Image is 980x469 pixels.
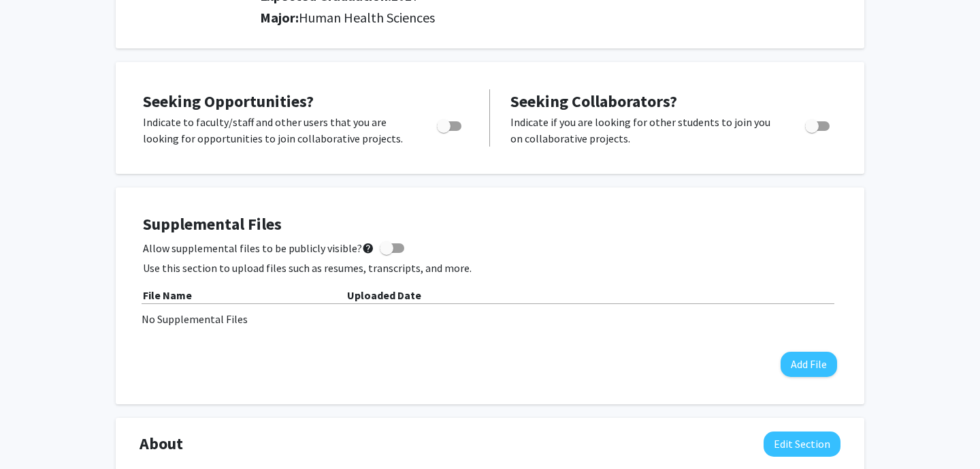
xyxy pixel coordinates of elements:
b: Uploaded Date [347,288,421,302]
span: Seeking Collaborators? [510,91,677,112]
p: Indicate if you are looking for other students to join you on collaborative projects. [510,114,779,147]
h4: Supplemental Files [143,215,837,234]
span: About [140,432,183,456]
span: Seeking Opportunities? [143,91,314,112]
iframe: Chat [10,408,58,459]
button: Add File [781,352,837,377]
span: Allow supplemental files to be publicly visible? [143,240,374,256]
p: Use this section to upload files such as resumes, transcripts, and more. [143,260,837,276]
div: No Supplemental Files [142,311,838,327]
div: Toggle [800,114,837,134]
p: Indicate to faculty/staff and other users that you are looking for opportunities to join collabor... [143,114,411,147]
span: Human Health Sciences [299,9,435,26]
button: Edit About [764,432,840,457]
mat-icon: help [362,240,374,256]
h2: Major: [260,10,840,26]
b: File Name [143,288,192,302]
div: Toggle [431,114,469,134]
